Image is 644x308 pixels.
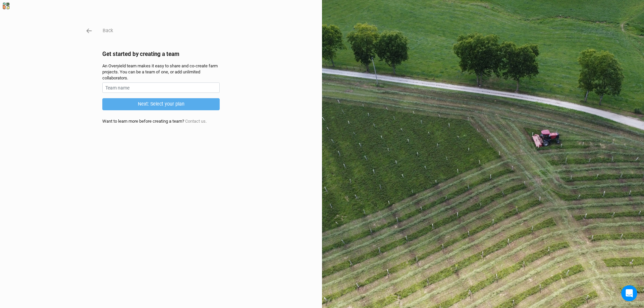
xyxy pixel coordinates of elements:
input: Team name [102,82,220,93]
a: Contact us. [185,119,207,124]
div: An Overyield team makes it easy to share and co-create farm projects. You can be a team of one, o... [102,63,220,81]
h2: Get started by creating a team [102,51,220,57]
button: Back [102,27,113,35]
iframe: Intercom live chat [621,285,637,301]
button: Next: Select your plan [102,98,220,110]
div: Want to learn more before creating a team? [102,118,220,124]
